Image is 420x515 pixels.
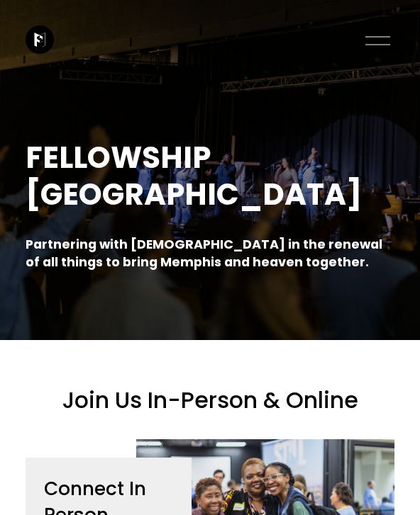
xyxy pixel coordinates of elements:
[26,26,54,54] img: Fellowship Memphis
[26,235,385,271] strong: Partnering with [DEMOGRAPHIC_DATA] in the renewal of all things to bring Memphis and heaven toget...
[26,137,362,215] strong: FELLOWSHIP [GEOGRAPHIC_DATA]
[26,386,395,415] h2: Join Us In-Person & Online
